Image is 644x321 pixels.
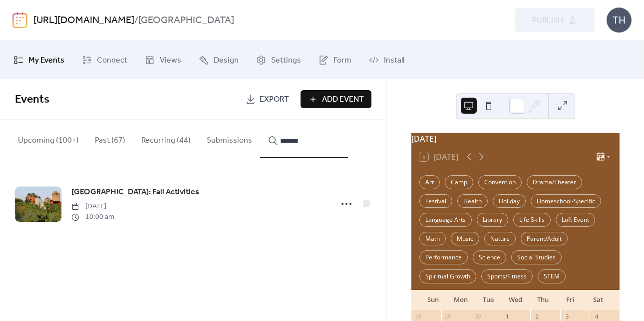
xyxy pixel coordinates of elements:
button: Recurring (44) [133,120,199,157]
span: Design [214,53,239,68]
div: Math [419,232,446,246]
div: Sat [584,290,612,310]
button: Add Event [301,90,371,108]
span: [DATE] [71,201,114,212]
a: Export [238,90,297,108]
div: Art [419,175,440,189]
a: [URL][DOMAIN_NAME] [33,11,134,30]
div: Spiritual Growth [419,269,476,283]
a: Form [311,45,359,75]
span: Form [333,53,351,68]
span: Install [384,53,404,68]
div: Performance [419,250,468,264]
div: 2 [533,312,541,320]
button: Upcoming (100+) [10,120,87,157]
div: [DATE] [411,133,620,145]
div: Science [473,250,506,264]
b: / [134,11,138,30]
a: Views [137,45,189,75]
div: Nature [484,232,516,246]
div: 1 [504,312,511,320]
span: Connect [97,53,127,68]
div: Convention [478,175,522,189]
b: [GEOGRAPHIC_DATA] [138,11,234,30]
a: [GEOGRAPHIC_DATA]: Fall Activities [71,186,199,199]
div: 30 [474,312,481,320]
span: Events [15,89,49,111]
span: [GEOGRAPHIC_DATA]: Fall Activities [71,186,199,198]
button: Past (67) [87,120,133,157]
span: My Events [28,53,64,68]
a: Install [361,45,412,75]
div: STEM [538,269,566,283]
div: Social Studies [511,250,562,264]
div: 29 [444,312,452,320]
div: Camp [445,175,473,189]
div: Loft Event [556,213,595,227]
div: TH [607,8,632,33]
div: Wed [502,290,529,310]
div: Parent/Adult [521,232,568,246]
div: Thu [529,290,557,310]
div: Festival [419,194,452,208]
div: 3 [563,312,571,320]
span: 10:00 am [71,212,114,222]
button: Submissions [199,120,260,157]
a: Connect [74,45,135,75]
div: Tue [474,290,502,310]
div: Life Skills [513,213,551,227]
div: Homeschool-Specific [531,194,601,208]
div: Sun [419,290,447,310]
div: Sports/Fitness [481,269,533,283]
span: Settings [271,53,301,68]
div: Language Arts [419,213,472,227]
img: logo [12,12,27,28]
div: 4 [593,312,600,320]
div: Library [477,213,508,227]
div: Health [457,194,488,208]
a: Settings [249,45,309,75]
a: Design [191,45,246,75]
div: Mon [447,290,474,310]
span: Export [260,94,289,106]
div: Drama/Theater [527,175,582,189]
span: Views [160,53,181,68]
div: Holiday [493,194,526,208]
span: Add Event [322,94,364,106]
div: Music [451,232,479,246]
div: 28 [414,312,422,320]
a: My Events [6,45,72,75]
div: Fri [557,290,584,310]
